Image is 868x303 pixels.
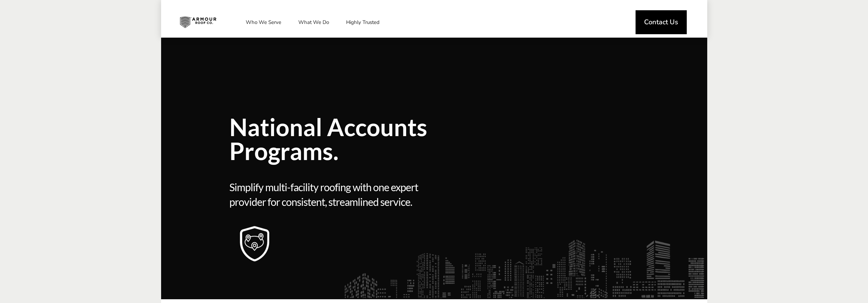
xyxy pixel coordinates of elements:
span: Simplify multi-facility roofing with one expert provider for consistent, streamlined service. [229,180,432,209]
a: Highly Trusted [339,14,386,31]
span: National Accounts Programs. [229,115,533,163]
a: Who We Serve [239,14,288,31]
a: Contact Us [636,10,687,34]
a: What We Do [291,14,336,31]
span: Contact Us [644,19,678,26]
img: Industrial and Commercial Roofing Company | Armour Roof Co. [174,14,222,31]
